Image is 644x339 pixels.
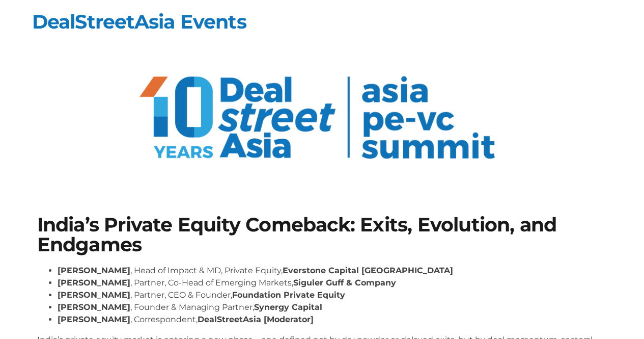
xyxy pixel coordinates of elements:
li: , Partner, CEO & Founder, [58,289,607,301]
strong: [PERSON_NAME] [58,315,130,324]
li: , Founder & Managing Partner, [58,301,607,314]
strong: Synergy Capital [254,302,322,312]
h1: India’s Private Equity Comeback: Exits, Evolution, and Endgames [37,215,607,254]
strong: DealStreetAsia [Moderator] [198,315,314,324]
strong: [PERSON_NAME] [58,266,130,275]
strong: Foundation Private Equity [232,290,345,300]
a: DealStreetAsia Events [32,10,246,34]
strong: [PERSON_NAME] [58,290,130,300]
strong: Siguler Guff & Company [293,278,396,288]
li: , Head of Impact & MD, Private Equity, [58,265,607,277]
strong: [PERSON_NAME] [58,302,130,312]
strong: Everstone Capital [GEOGRAPHIC_DATA] [283,266,453,275]
strong: [PERSON_NAME] [58,278,130,288]
li: , Correspondent, [58,314,607,326]
li: , Partner, Co-Head of Emerging Markets, [58,277,607,289]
